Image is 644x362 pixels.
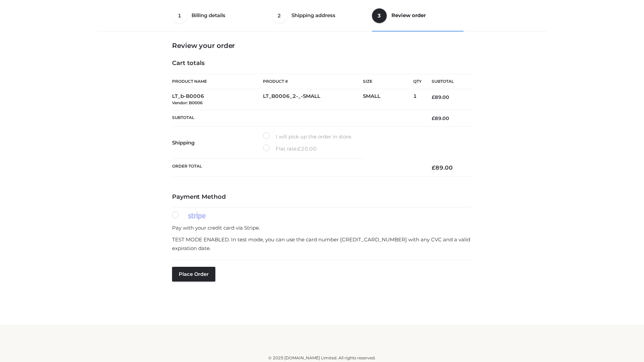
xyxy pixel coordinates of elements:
th: Order Total [172,159,422,177]
td: SMALL [363,89,413,110]
th: Subtotal [422,74,472,89]
p: TEST MODE ENABLED. In test mode, you can use the card number [CREDIT_CARD_NUMBER] with any CVC an... [172,235,472,252]
bdi: 89.00 [432,164,453,171]
h3: Review your order [172,42,472,50]
th: Size [363,74,410,89]
span: £ [432,94,435,100]
th: Product Name [172,74,263,89]
th: Product # [263,74,363,89]
small: Vendor: B0006 [172,100,203,105]
span: £ [432,164,435,171]
span: £ [432,115,435,121]
bdi: 20.00 [298,145,317,152]
bdi: 89.00 [432,94,449,100]
th: Shipping [172,127,263,159]
label: Flat rate: [263,144,317,153]
div: © 2025 [DOMAIN_NAME] Limited. All rights reserved. [100,355,544,361]
bdi: 89.00 [432,115,449,121]
label: I will pick up the order in store. [263,132,352,141]
td: LT_b-B0006 [172,89,263,110]
h4: Cart totals [172,60,472,67]
td: 1 [413,89,422,110]
button: Place order [172,267,215,282]
th: Subtotal [172,110,422,126]
h4: Payment Method [172,193,472,201]
p: Pay with your credit card via Stripe. [172,224,472,232]
th: Qty [413,74,422,89]
span: £ [298,145,301,152]
td: LT_B0006_2-_-SMALL [263,89,363,110]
